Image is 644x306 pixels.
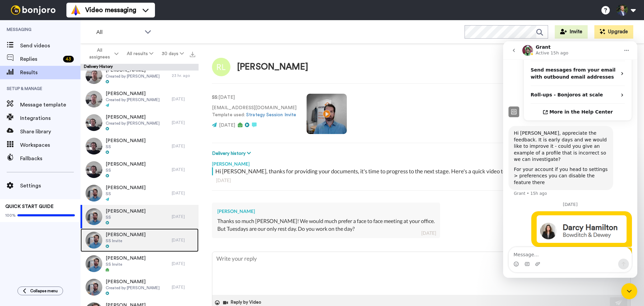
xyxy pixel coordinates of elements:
[157,48,188,60] button: 30 days
[21,45,128,62] div: Roll-ups - Bonjoros at scale
[106,262,146,267] span: SS Invite
[20,55,60,63] span: Replies
[80,205,199,228] a: [PERSON_NAME]SS[DATE]
[106,191,146,196] span: SS
[5,161,129,170] div: [DATE]
[86,208,102,225] img: 6494ea5c-ca49-4724-91b7-abe75771bd0c-thumb.jpg
[80,275,199,299] a: [PERSON_NAME]Created by [PERSON_NAME][DATE]
[172,73,195,78] div: 23 hr. ago
[5,170,129,206] div: Joel says…
[5,85,129,161] div: Grant says…
[86,114,102,131] img: 3b4986a7-22ba-4983-81aa-b3a1128e14b2-thumb.jpg
[106,184,146,191] span: [PERSON_NAME]
[80,158,199,181] a: [PERSON_NAME]SS[DATE]
[11,125,105,145] div: For your account if you head to settings > preferences you can disable the feature there
[17,287,63,295] button: Collapse menu
[212,94,297,101] p: : [DATE]
[86,232,102,249] img: ee17bb70-837d-4240-87a4-2a376ba17436-thumb.jpg
[21,20,128,45] div: Send messages from your email with outbound email addresses
[212,157,631,167] div: [PERSON_NAME]
[172,237,195,243] div: [DATE]
[5,213,16,218] span: 100%
[80,87,199,111] a: [PERSON_NAME]Created by [PERSON_NAME][DATE]
[172,167,195,172] div: [DATE]
[5,204,54,209] span: QUICK START GUIDE
[106,114,160,121] span: [PERSON_NAME]
[172,190,195,196] div: [DATE]
[85,5,136,15] span: Video messaging
[216,177,627,184] div: [DATE]
[20,42,80,50] span: Send videos
[172,96,195,102] div: [DATE]
[86,161,102,178] img: cb763b37-49e2-4a86-807c-145db463565d-thumb.jpg
[86,91,102,107] img: f00c432c-dffc-4a72-8174-497d726106f2-thumb.jpg
[21,220,26,225] button: Gif picker
[190,52,195,57] img: export.svg
[106,215,146,220] span: SS
[172,285,195,290] div: [DATE]
[80,252,199,275] a: [PERSON_NAME]SS Invite[DATE]
[5,65,16,76] img: Profile image for Operator
[172,261,195,266] div: [DATE]
[212,58,230,76] img: Image of Regina Lim
[82,44,123,63] button: All assignees
[594,25,633,39] button: Upgrade
[106,121,160,126] span: Created by [PERSON_NAME]
[215,167,629,175] div: Hi [PERSON_NAME], thanks for providing your documents, it's time to progress to the next stage. H...
[28,51,100,56] strong: Roll-ups - Bonjoros at scale
[86,67,102,84] img: 85313d92-af20-4655-b006-5350fd9ae2c3-thumb.jpg
[106,278,160,285] span: [PERSON_NAME]
[172,143,195,149] div: [DATE]
[106,168,146,173] span: SS
[212,95,217,100] strong: SS
[217,208,435,215] div: [PERSON_NAME]
[20,114,80,122] span: Integrations
[106,208,146,215] span: [PERSON_NAME]
[615,300,623,305] img: send-white.svg
[123,48,158,60] button: All results
[5,85,110,149] div: Hi [PERSON_NAME], appreciate the feedback. It is early days and we would like to improve it - cou...
[237,62,308,72] div: [PERSON_NAME]
[86,47,113,60] span: All assignees
[20,128,80,136] span: Share library
[20,182,80,190] span: Settings
[80,111,199,134] a: [PERSON_NAME]Created by [PERSON_NAME][DATE]
[106,144,146,149] span: SS
[32,220,37,225] button: Upload attachment
[11,150,44,154] div: Grant • 15h ago
[106,285,160,291] span: Created by [PERSON_NAME]
[172,214,195,219] div: [DATE]
[86,185,102,202] img: 6494ea5c-ca49-4724-91b7-abe75771bd0c-thumb.jpg
[212,104,297,119] p: [EMAIL_ADDRESS][DOMAIN_NAME] Template used:
[86,255,102,272] img: ee17bb70-837d-4240-87a4-2a376ba17436-thumb.jpg
[621,283,637,299] iframe: Intercom live chat
[80,64,199,71] div: Delivery History
[80,64,199,87] a: [PERSON_NAME]Created by [PERSON_NAME]23 hr. ago
[421,230,436,236] div: [DATE]
[86,279,102,296] img: 61efd749-1246-4e38-8f97-ccb7b5e22ae1-thumb.jpg
[80,134,199,158] a: [PERSON_NAME]SS[DATE]
[106,231,146,238] span: [PERSON_NAME]
[11,89,105,122] div: Hi [PERSON_NAME], appreciate the feedback. It is early days and we would like to improve it - cou...
[46,68,110,74] span: More in the Help Center
[106,238,146,244] span: SS Invite
[217,225,435,233] div: But Tuesdays are our only rest day. Do you work on the day?
[106,255,146,262] span: [PERSON_NAME]
[106,137,146,144] span: [PERSON_NAME]
[246,113,296,117] a: Strategy Session Invite
[96,28,141,36] span: All
[20,101,80,109] span: Message template
[20,69,80,77] span: Results
[503,41,637,278] iframe: Intercom live chat
[555,25,588,39] button: Invite
[188,49,197,59] button: Export all results that match these filters now.
[86,138,102,155] img: cb763b37-49e2-4a86-807c-145db463565d-thumb.jpg
[8,5,58,15] img: bj-logo-header-white.svg
[70,5,81,15] img: vm-color.svg
[219,123,235,128] span: [DATE]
